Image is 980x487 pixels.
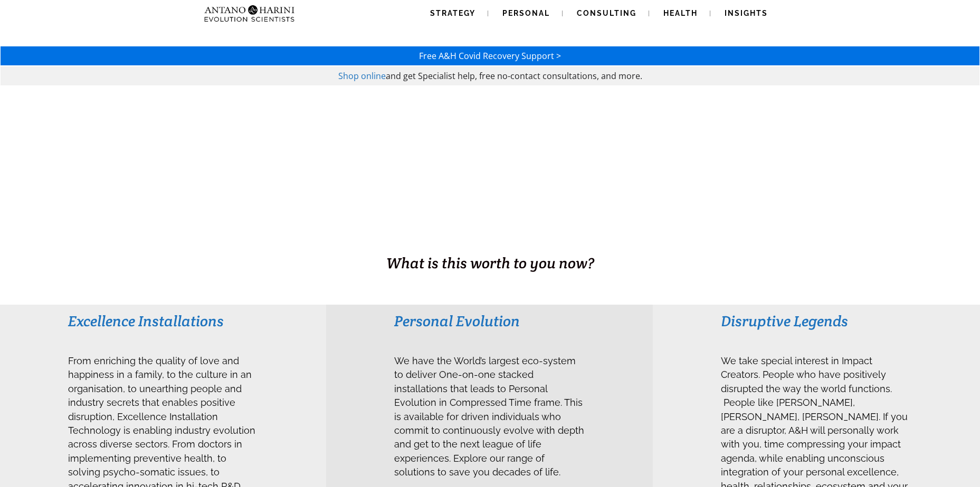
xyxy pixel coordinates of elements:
span: We have the World’s largest eco-system to deliver One-on-one stacked installations that leads to ... [394,355,584,478]
span: Health [663,9,698,17]
a: Shop online [338,70,386,82]
span: What is this worth to you now? [386,254,594,272]
span: Strategy [430,9,475,17]
h3: Excellence Installations [68,311,259,330]
h3: Personal Evolution [394,311,585,330]
span: Consulting [577,9,636,17]
h3: Disruptive Legends [721,311,911,330]
span: Insights [725,9,768,17]
span: and get Specialist help, free no-contact consultations, and more. [386,70,642,82]
a: Free A&H Covid Recovery Support > [419,50,561,62]
span: Personal [502,9,550,17]
h1: BUSINESS. HEALTH. Family. Legacy [1,230,979,252]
